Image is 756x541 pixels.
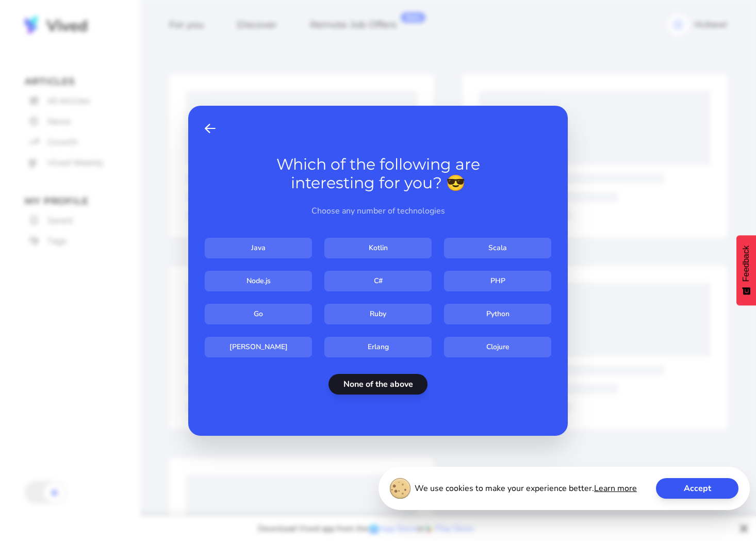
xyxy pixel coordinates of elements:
[205,337,312,357] input: [PERSON_NAME]
[444,304,551,324] input: Python
[444,271,551,291] input: PHP
[205,238,312,258] input: Java
[594,483,637,494] span: Learn more
[594,482,637,495] a: Learn more
[736,235,756,305] button: Feedback - Show survey
[328,374,428,395] button: None of the above
[343,378,413,390] span: None of the above
[291,173,465,192] span: interesting for you? 😎
[205,271,312,291] input: Node.js
[324,337,432,357] input: Erlang
[684,482,711,495] span: Accept
[311,205,445,217] span: Choose any number of technologies
[205,304,312,324] input: Go
[742,245,750,282] span: Feedback
[656,478,738,499] button: Accept
[444,337,551,357] input: Clojure
[276,155,480,174] span: Which of the following are
[324,304,432,324] input: Ruby
[324,238,432,258] input: Kotlin
[444,238,551,258] input: Scala
[201,118,220,139] button: Back
[324,271,432,291] input: C#
[415,482,594,495] span: We use cookies to make your experience better.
